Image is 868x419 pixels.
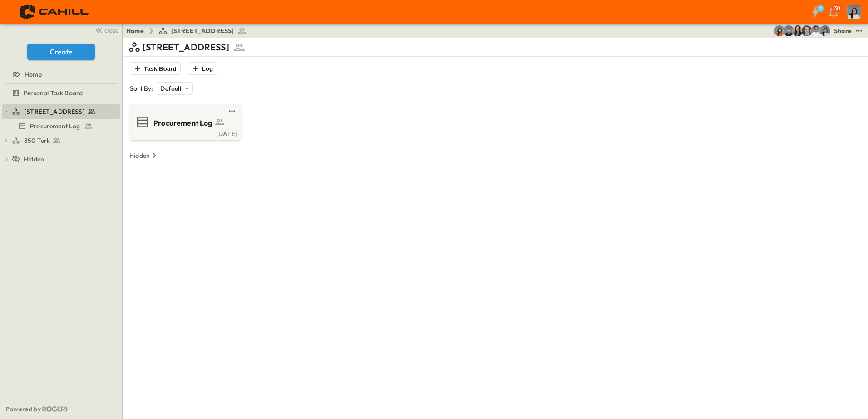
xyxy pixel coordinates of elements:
a: [STREET_ADDRESS] [12,105,118,118]
img: Stephanie McNeill (smcneill@cahill-sf.com) [774,25,785,36]
a: Procurement Log [2,120,118,132]
img: Jared Salin (jsalin@cahill-sf.com) [801,25,812,36]
img: Kim Bowen (kbowen@cahill-sf.com) [792,25,803,36]
span: [STREET_ADDRESS] [171,26,234,35]
div: Procurement Logtest [2,119,120,133]
a: Procurement Log [132,115,237,129]
span: 850 Turk [24,136,50,145]
p: Hidden [129,151,150,160]
img: Mike Peterson (mpeterson@cahill-sf.com) [810,25,821,36]
img: Trevor Gifford (tgifford@cahill-sf.com) [783,25,794,36]
button: Task Board [130,62,181,75]
a: [STREET_ADDRESS] [158,26,247,35]
div: Default [157,82,192,95]
button: Create [27,44,95,60]
button: Log [188,62,217,75]
span: Procurement Log [153,118,212,128]
button: test [853,25,864,36]
div: [STREET_ADDRESS]test [2,104,120,119]
button: test [227,106,237,117]
span: Procurement Log [30,122,80,131]
button: Hidden [126,149,163,162]
a: Home [126,26,144,35]
span: close [104,26,118,35]
p: [STREET_ADDRESS] [143,41,229,54]
button: 2 [806,4,824,20]
a: 850 Turk [12,134,118,147]
span: Home [25,70,42,79]
h6: 2 [819,5,822,12]
p: 30 [834,5,840,12]
a: Personal Task Board [2,87,118,99]
div: Share [834,26,852,35]
img: Cindy De Leon (cdeleon@cahill-sf.com) [819,25,830,36]
button: close [91,24,120,36]
span: [STREET_ADDRESS] [24,107,85,116]
span: Hidden [24,155,44,164]
span: Personal Task Board [24,88,83,97]
img: 4f72bfc4efa7236828875bac24094a5ddb05241e32d018417354e964050affa1.png [11,2,99,21]
a: [DATE] [132,129,237,136]
nav: breadcrumbs [126,26,252,35]
a: Home [2,68,118,81]
p: Sort By: [130,84,153,93]
img: Profile Picture [847,5,861,19]
div: Personal Task Boardtest [2,86,120,100]
div: 850 Turktest [2,133,120,148]
p: Default [160,84,182,93]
